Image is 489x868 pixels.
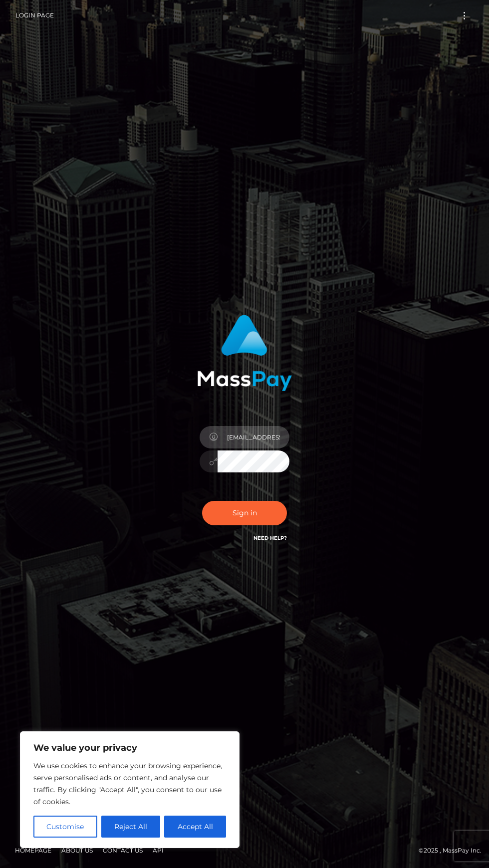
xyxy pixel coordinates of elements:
button: Reject All [101,816,161,838]
input: Username... [218,426,289,448]
a: Contact Us [99,843,147,858]
a: Homepage [11,843,55,858]
a: API [149,843,168,858]
div: We value your privacy [20,731,240,848]
button: Accept All [164,816,226,838]
img: MassPay Login [197,315,292,391]
div: © 2025 , MassPay Inc. [7,845,482,856]
a: Login Page [15,5,54,26]
button: Toggle navigation [455,9,474,22]
p: We use cookies to enhance your browsing experience, serve personalised ads or content, and analys... [33,760,226,808]
a: About Us [57,843,97,858]
p: We value your privacy [33,742,226,754]
a: Need Help? [253,535,287,541]
button: Sign in [202,501,287,525]
button: Customise [33,816,97,838]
